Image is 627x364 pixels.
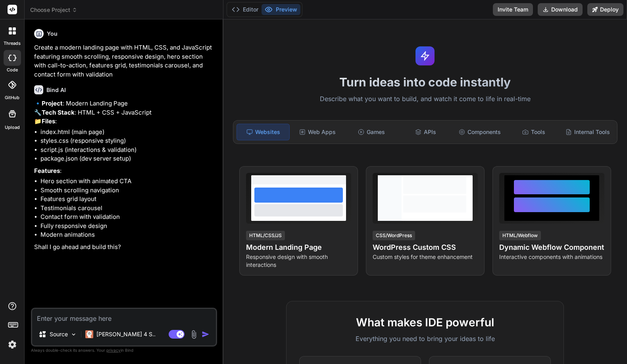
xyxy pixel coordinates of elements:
p: Always double-check its answers. Your in Bind [31,347,217,354]
li: styles.css (responsive styling) [40,136,215,146]
span: privacy [106,348,121,353]
h6: You [47,30,58,38]
p: Shall I go ahead and build this? [34,243,215,252]
button: Editor [229,4,262,15]
div: Web Apps [291,124,344,140]
h4: WordPress Custom CSS [373,242,478,253]
label: Upload [5,124,20,131]
li: package.json (dev server setup) [40,154,215,163]
p: Custom styles for theme enhancement [373,253,478,261]
strong: Project [42,100,63,107]
p: Create a modern landing page with HTML, CSS, and JavaScript featuring smooth scrolling, responsiv... [34,43,215,79]
div: Games [345,124,398,140]
div: Tools [508,124,560,140]
label: threads [4,40,21,47]
strong: Features [34,167,60,174]
strong: Files [42,117,55,125]
h2: What makes IDE powerful [299,314,551,331]
label: GitHub [5,94,19,101]
button: Deploy [587,3,623,16]
img: Pick Models [70,331,77,338]
p: Describe what you want to build, and watch it come to life in real-time [228,94,622,104]
div: Internal Tools [562,124,614,140]
p: Everything you need to bring your ideas to life [299,334,551,343]
li: Features grid layout [40,195,215,204]
strong: Tech Stack [42,109,75,116]
button: Download [538,3,583,16]
div: Websites [237,124,290,140]
h1: Turn ideas into code instantly [228,75,622,89]
img: settings [6,338,19,351]
label: code [7,67,18,73]
img: Claude 4 Sonnet [85,330,93,338]
li: Testimonials carousel [40,204,215,213]
li: index.html (main page) [40,128,215,137]
p: [PERSON_NAME] 4 S.. [96,330,156,338]
p: 🔹 : Modern Landing Page 🔧 : HTML + CSS + JavaScript 📁 : [34,99,215,126]
div: CSS/WordPress [373,231,415,240]
h4: Modern Landing Page [246,242,351,253]
li: Contact form with validation [40,213,215,222]
li: Hero section with animated CTA [40,177,215,186]
li: Fully responsive design [40,222,215,231]
button: Preview [262,4,300,15]
p: Source [50,330,68,338]
span: Choose Project [30,6,77,14]
img: icon [202,330,210,338]
h6: Bind AI [46,86,66,94]
li: script.js (interactions & validation) [40,146,215,155]
div: Components [454,124,506,140]
button: Invite Team [493,3,533,16]
p: Responsive design with smooth interactions [246,253,351,269]
p: Interactive components with animations [499,253,604,261]
h4: Dynamic Webflow Component [499,242,604,253]
div: HTML/CSS/JS [246,231,285,240]
li: Smooth scrolling navigation [40,186,215,195]
div: HTML/Webflow [499,231,541,240]
div: APIs [399,124,452,140]
img: attachment [189,330,198,339]
li: Modern animations [40,230,215,239]
p: : [34,167,215,176]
